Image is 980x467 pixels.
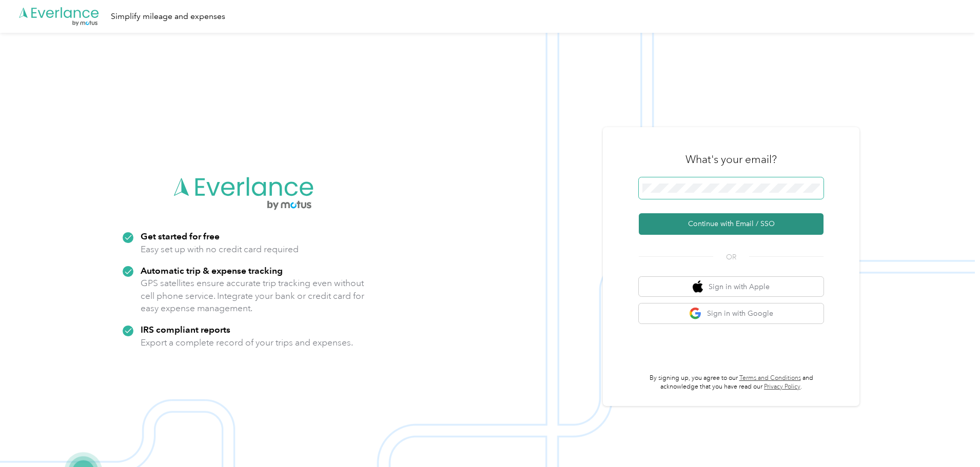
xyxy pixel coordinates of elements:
[639,213,824,235] button: Continue with Email / SSO
[713,252,749,262] span: OR
[639,374,824,392] p: By signing up, you agree to our and acknowledge that you have read our .
[685,152,777,167] h3: What's your email?
[141,265,283,276] strong: Automatic trip & expense tracking
[141,336,353,349] p: Export a complete record of your trips and expenses.
[141,243,299,256] p: Easy set up with no credit card required
[693,280,703,293] img: apple logo
[111,10,225,23] div: Simplify mileage and expenses
[639,277,824,297] button: apple logoSign in with Apple
[739,374,801,382] a: Terms and Conditions
[141,277,365,315] p: GPS satellites ensure accurate trip tracking even without cell phone service. Integrate your bank...
[639,303,824,323] button: google logoSign in with Google
[689,307,702,320] img: google logo
[141,324,230,335] strong: IRS compliant reports
[141,231,220,241] strong: Get started for free
[764,383,800,391] a: Privacy Policy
